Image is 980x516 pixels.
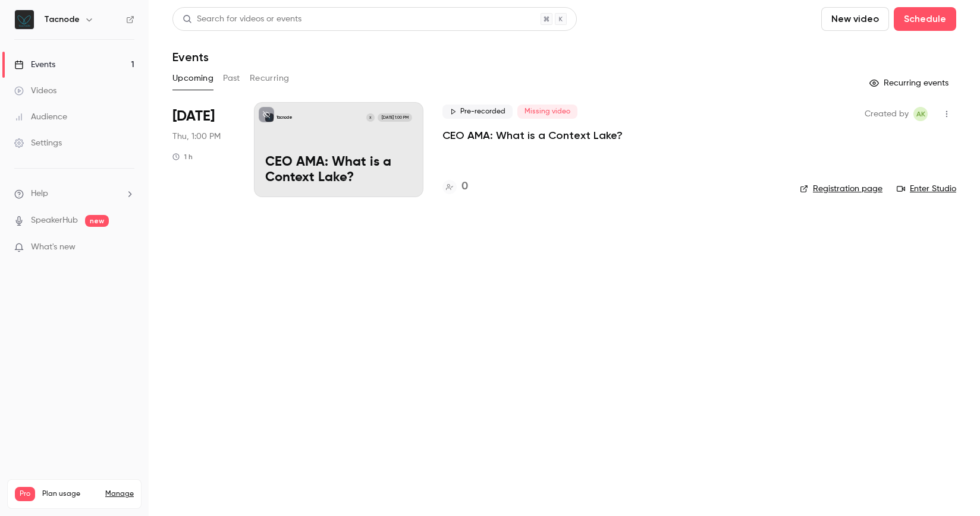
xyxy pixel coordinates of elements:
[277,115,293,121] p: Tacnode
[120,242,134,253] iframe: Noticeable Trigger
[15,487,35,501] span: Pro
[172,107,215,126] span: [DATE]
[172,69,213,88] button: Upcoming
[916,107,925,121] span: AK
[894,7,956,31] button: Schedule
[172,152,193,162] div: 1 h
[85,215,109,227] span: new
[31,214,78,227] a: SpeakerHub
[366,113,375,122] div: X
[442,105,513,119] span: Pre-recorded
[254,102,423,197] a: CEO AMA: What is a Context Lake?TacnodeX[DATE] 1:00 PMCEO AMA: What is a Context Lake?
[265,155,412,186] p: CEO AMA: What is a Context Lake?
[14,188,134,200] li: help-dropdown-opener
[897,183,956,195] a: Enter Studio
[172,131,221,143] span: Thu, 1:00 PM
[442,128,623,143] a: CEO AMA: What is a Context Lake?
[14,111,67,123] div: Audience
[105,489,134,499] a: Manage
[865,107,909,121] span: Created by
[172,50,209,64] h1: Events
[517,105,577,119] span: Missing video
[461,179,468,195] h4: 0
[44,14,80,26] h6: Tacnode
[800,183,882,195] a: Registration page
[42,489,98,499] span: Plan usage
[14,59,55,71] div: Events
[183,13,301,26] div: Search for videos or events
[14,85,56,97] div: Videos
[14,137,62,149] div: Settings
[821,7,889,31] button: New video
[172,102,235,197] div: Sep 4 Thu, 1:00 PM (America/New York)
[250,69,290,88] button: Recurring
[15,10,34,29] img: Tacnode
[378,113,412,122] span: [DATE] 1:00 PM
[223,69,240,88] button: Past
[31,188,48,200] span: Help
[864,74,956,93] button: Recurring events
[913,107,928,121] span: Alex Kimball
[442,179,468,195] a: 0
[31,241,76,254] span: What's new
